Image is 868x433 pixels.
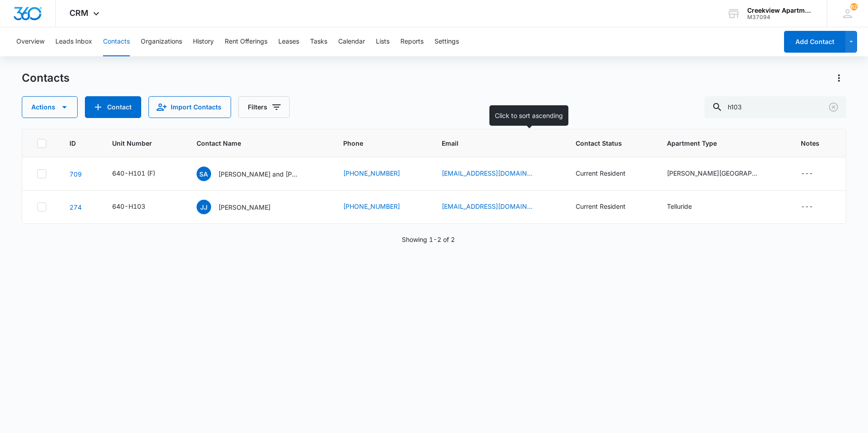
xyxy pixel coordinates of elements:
[832,71,846,85] button: Actions
[103,27,130,56] button: Contacts
[141,27,182,56] button: Organizations
[238,96,290,118] button: Filters
[442,202,533,211] a: [EMAIL_ADDRESS][DOMAIN_NAME]
[278,27,299,56] button: Leases
[801,202,829,212] div: Notes - - Select to Edit Field
[55,27,92,56] button: Leads Inbox
[784,31,845,53] button: Add Contact
[112,138,175,148] span: Unit Number
[218,202,271,212] p: [PERSON_NAME]
[576,138,632,148] span: Contact Status
[801,202,813,212] div: ---
[747,7,814,14] div: account name
[400,27,424,56] button: Reports
[69,138,77,148] span: ID
[402,235,455,244] p: Showing 1-2 of 2
[197,167,211,181] span: Sa
[112,202,145,211] div: 640-H103
[576,202,626,211] div: Current Resident
[112,168,155,178] div: 640-H101 (F)
[826,100,841,114] button: Clear
[197,200,287,214] div: Contact Name - Joshua Janousek - Select to Edit Field
[576,202,642,212] div: Contact Status - Current Resident - Select to Edit Field
[489,105,568,126] div: Click to sort ascending
[16,27,44,56] button: Overview
[667,138,779,148] span: Apartment Type
[343,202,400,211] a: [PHONE_NUMBER]
[376,27,390,56] button: Lists
[667,202,708,212] div: Apartment Type - Telluride - Select to Edit Field
[667,202,692,211] div: Telluride
[434,27,459,56] button: Settings
[69,170,82,178] a: Navigate to contact details page for Shelly and Eli Lundgreen
[667,168,774,179] div: Apartment Type - Estes Park - Select to Edit Field
[225,27,267,56] button: Rent Offerings
[193,27,214,56] button: History
[112,168,172,179] div: Unit Number - 640-H101 (F) - Select to Edit Field
[343,138,407,148] span: Phone
[338,27,365,56] button: Calendar
[343,168,400,178] a: [PHONE_NUMBER]
[197,138,309,148] span: Contact Name
[218,169,300,179] p: [PERSON_NAME] and [PERSON_NAME]
[343,168,416,179] div: Phone - (970) 502-9601 - Select to Edit Field
[801,168,829,179] div: Notes - - Select to Edit Field
[442,168,533,178] a: [EMAIL_ADDRESS][DOMAIN_NAME]
[85,96,141,118] button: Add Contact
[801,168,813,179] div: ---
[310,27,327,56] button: Tasks
[801,138,832,148] span: Notes
[850,3,858,10] div: notifications count
[69,8,89,18] span: CRM
[148,96,231,118] button: Import Contacts
[747,14,814,20] div: account id
[576,168,642,179] div: Contact Status - Current Resident - Select to Edit Field
[667,168,758,178] div: [PERSON_NAME][GEOGRAPHIC_DATA]
[22,71,69,85] h1: Contacts
[442,202,549,212] div: Email - joshjk1@yahoo.com - Select to Edit Field
[22,96,78,118] button: Actions
[850,3,858,10] span: 62
[343,202,416,212] div: Phone - (860) 705-2789 - Select to Edit Field
[442,168,549,179] div: Email - sjl7592@gmail.com - Select to Edit Field
[197,167,316,181] div: Contact Name - Shelly and Eli Lundgreen - Select to Edit Field
[112,202,162,212] div: Unit Number - 640-H103 - Select to Edit Field
[69,203,82,211] a: Navigate to contact details page for Joshua Janousek
[705,96,846,118] input: Search Contacts
[197,200,211,214] span: JJ
[576,168,626,178] div: Current Resident
[442,138,541,148] span: Email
